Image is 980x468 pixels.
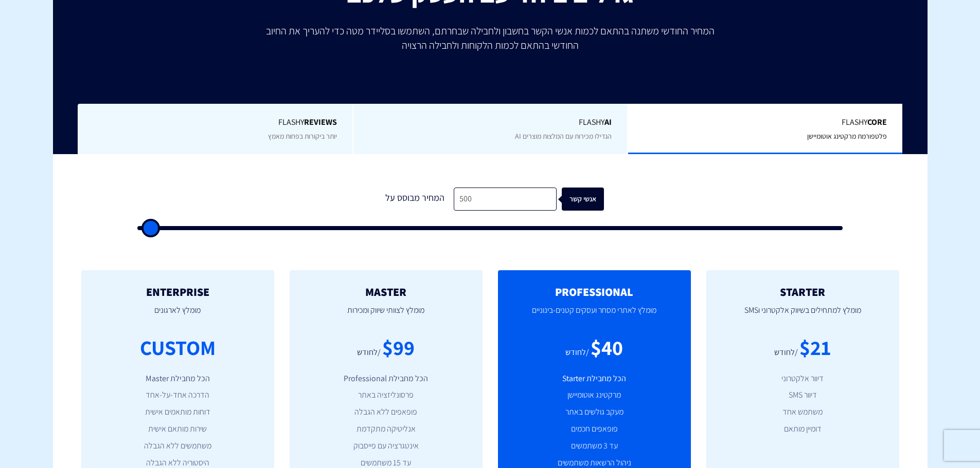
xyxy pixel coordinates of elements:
div: /לחודש [565,347,589,359]
span: Flashy [369,117,612,128]
h2: MASTER [305,286,467,298]
p: מומלץ לצוותי שיווק ומכירות [305,298,467,333]
b: REVIEWS [304,117,337,127]
li: דוחות מותאמים אישית [97,406,259,418]
li: הכל מחבילת Starter [513,373,675,385]
li: אינטגרציה עם פייסבוק [305,440,467,452]
li: הדרכה אחד-על-אחד [97,389,259,401]
div: המחיר מבוסס על [377,188,454,211]
div: /לחודש [774,347,798,359]
li: מרקטינג אוטומיישן [513,389,675,401]
div: $99 [382,333,415,362]
li: דיוור אלקטרוני [722,373,884,385]
li: הכל מחבילת Professional [305,373,467,385]
li: דומיין מותאם [722,423,884,435]
li: מעקב גולשים באתר [513,406,675,418]
span: הגדילו מכירות עם המלצות מוצרים AI [515,132,612,141]
p: מומלץ למתחילים בשיווק אלקטרוני וSMS [722,298,884,333]
b: Core [867,117,887,127]
li: עד 3 משתמשים [513,440,675,452]
p: מומלץ לאתרי מסחר ועסקים קטנים-בינוניים [513,298,675,333]
span: Flashy [644,117,887,128]
h2: PROFESSIONAL [513,286,675,298]
li: דיוור SMS [722,389,884,401]
li: משתמש אחד [722,406,884,418]
p: המחיר החודשי משתנה בהתאם לכמות אנשי הקשר בחשבון ולחבילה שבחרתם, השתמשו בסליידר מטה כדי להעריך את ... [259,24,722,52]
h2: ENTERPRISE [97,286,259,298]
li: שירות מותאם אישית [97,423,259,435]
div: /לחודש [357,347,381,359]
span: יותר ביקורות בפחות מאמץ [268,132,337,141]
li: פרסונליזציה באתר [305,389,467,401]
p: מומלץ לארגונים [97,298,259,333]
li: הכל מחבילת Master [97,373,259,385]
span: פלטפורמת מרקטינג אוטומיישן [807,132,887,141]
div: $40 [591,333,623,362]
li: אנליטיקה מתקדמת [305,423,467,435]
b: AI [604,117,612,127]
h2: STARTER [722,286,884,298]
li: פופאפים חכמים [513,423,675,435]
li: משתמשים ללא הגבלה [97,440,259,452]
div: CUSTOM [140,333,216,362]
span: Flashy [93,117,337,128]
div: אנשי קשר [567,188,609,211]
div: $21 [799,333,831,362]
li: פופאפים ללא הגבלה [305,406,467,418]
